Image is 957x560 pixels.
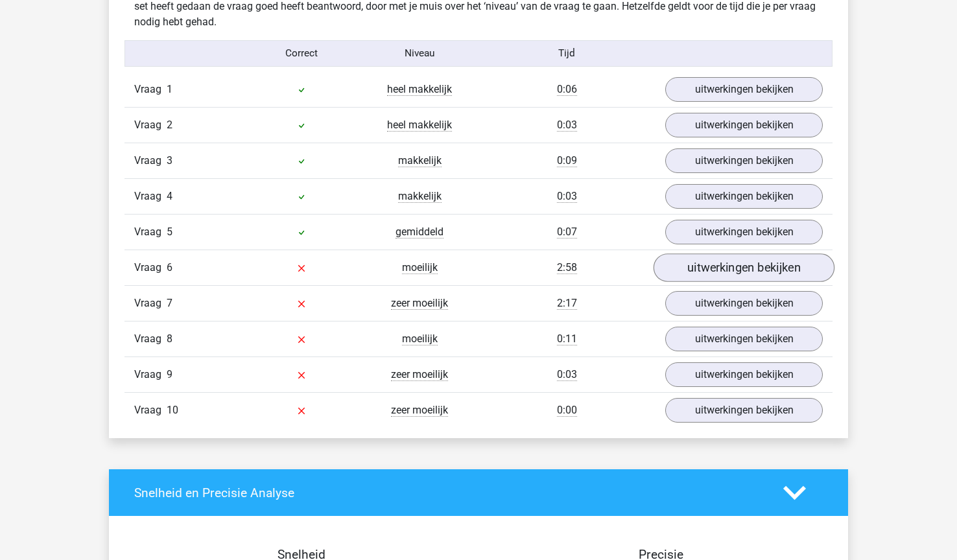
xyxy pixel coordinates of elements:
[360,46,478,61] div: Niveau
[557,297,577,310] span: 2:17
[557,226,577,239] span: 0:07
[167,297,172,309] span: 7
[557,119,577,132] span: 0:03
[167,154,172,167] span: 3
[387,83,452,96] span: heel makkelijk
[557,404,577,417] span: 0:00
[167,332,172,345] span: 8
[167,261,172,274] span: 6
[167,119,172,131] span: 2
[134,260,167,275] span: Vraag
[665,77,823,102] a: uitwerkingen bekijken
[387,119,452,132] span: heel makkelijk
[398,154,442,167] span: makkelijk
[557,190,577,203] span: 0:03
[557,368,577,381] span: 0:03
[396,226,443,239] span: gemiddeld
[134,224,167,240] span: Vraag
[557,332,577,345] span: 0:11
[167,190,172,202] span: 4
[134,189,167,204] span: Vraag
[557,83,577,96] span: 0:06
[134,485,764,500] h4: Snelheid en Precisie Analyse
[665,113,823,137] a: uitwerkingen bekijken
[134,153,167,169] span: Vraag
[167,404,178,416] span: 10
[665,291,823,316] a: uitwerkingen bekijken
[665,220,823,244] a: uitwerkingen bekijken
[557,154,577,167] span: 0:09
[243,46,361,61] div: Correct
[478,46,656,61] div: Tijd
[665,327,823,351] a: uitwerkingen bekijken
[167,368,172,380] span: 9
[134,296,167,311] span: Vraag
[391,404,448,417] span: zeer moeilijk
[134,367,167,382] span: Vraag
[665,148,823,173] a: uitwerkingen bekijken
[391,297,448,310] span: zeer moeilijk
[134,331,167,347] span: Vraag
[391,368,448,381] span: zeer moeilijk
[134,82,167,97] span: Vraag
[654,253,834,282] a: uitwerkingen bekijken
[402,332,438,345] span: moeilijk
[402,261,438,274] span: moeilijk
[665,184,823,209] a: uitwerkingen bekijken
[665,362,823,387] a: uitwerkingen bekijken
[398,190,442,203] span: makkelijk
[167,83,172,95] span: 1
[665,398,823,423] a: uitwerkingen bekijken
[167,226,172,238] span: 5
[557,261,577,274] span: 2:58
[134,402,167,418] span: Vraag
[134,117,167,133] span: Vraag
